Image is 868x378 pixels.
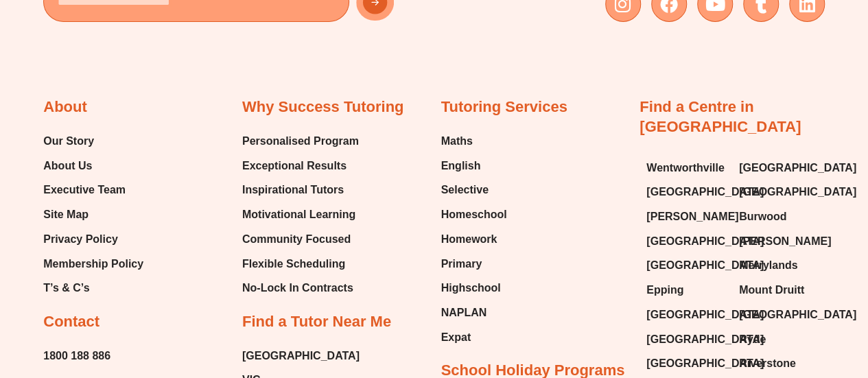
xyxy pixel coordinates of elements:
[441,97,567,117] h2: Tutoring Services
[441,156,507,176] a: English
[441,131,473,152] span: Maths
[646,206,725,227] a: [PERSON_NAME]
[242,131,359,152] a: Personalised Program
[441,254,507,274] a: Primary
[441,254,482,274] span: Primary
[242,156,359,176] a: Exceptional Results
[43,97,87,117] h2: About
[242,312,391,332] h2: Find a Tutor Near Me
[242,204,359,225] a: Motivational Learning
[242,278,353,298] span: No-Lock In Contracts
[441,156,481,176] span: English
[739,182,856,202] span: [GEOGRAPHIC_DATA]
[242,97,404,117] h2: Why Success Tutoring
[242,180,359,200] a: Inspirational Tutors
[646,206,738,227] span: [PERSON_NAME]
[43,229,118,250] span: Privacy Policy
[43,346,110,366] a: 1800 188 886
[646,182,764,202] span: [GEOGRAPHIC_DATA]
[43,204,89,225] span: Site Map
[441,303,507,323] a: NAPLAN
[242,156,347,176] span: Exceptional Results
[441,327,471,348] span: Expat
[441,278,507,298] a: Highschool
[242,254,359,274] a: Flexible Scheduling
[43,278,89,298] span: T’s & C’s
[739,206,818,227] a: Burwood
[242,278,359,298] a: No-Lock In Contracts
[441,204,507,225] a: Homeschool
[646,182,725,202] a: [GEOGRAPHIC_DATA]
[441,229,507,250] a: Homework
[739,206,786,227] span: Burwood
[43,278,143,298] a: T’s & C’s
[441,327,507,348] a: Expat
[739,158,818,178] a: [GEOGRAPHIC_DATA]
[441,180,507,200] a: Selective
[441,131,507,152] a: Maths
[43,229,143,250] a: Privacy Policy
[640,98,801,135] a: Find a Centre in [GEOGRAPHIC_DATA]
[242,229,351,250] span: Community Focused
[43,131,143,152] a: Our Story
[242,204,355,225] span: Motivational Learning
[739,158,856,178] span: [GEOGRAPHIC_DATA]
[43,180,143,200] a: Executive Team
[43,156,92,176] span: About Us
[739,182,818,202] a: [GEOGRAPHIC_DATA]
[43,156,143,176] a: About Us
[43,180,126,200] span: Executive Team
[242,346,360,366] a: [GEOGRAPHIC_DATA]
[441,278,501,298] span: Highschool
[242,180,344,200] span: Inspirational Tutors
[441,229,497,250] span: Homework
[242,254,345,274] span: Flexible Scheduling
[43,312,99,332] h2: Contact
[640,223,868,378] iframe: Chat Widget
[646,158,725,178] a: Wentworthville
[441,303,487,323] span: NAPLAN
[43,204,143,225] a: Site Map
[43,131,94,152] span: Our Story
[43,254,143,274] a: Membership Policy
[242,229,359,250] a: Community Focused
[441,180,489,200] span: Selective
